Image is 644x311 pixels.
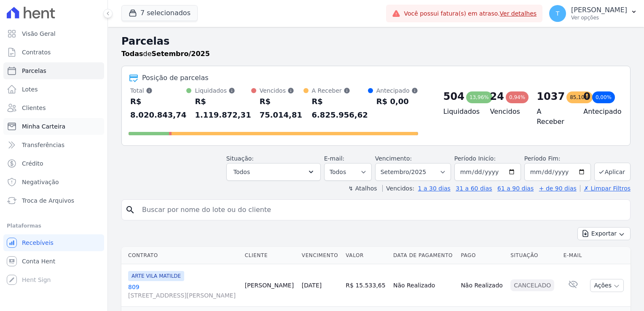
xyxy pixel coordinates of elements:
[457,247,507,264] th: Pago
[3,62,104,79] a: Parcelas
[302,282,322,289] a: [DATE]
[510,279,554,291] div: Cancelado
[3,118,104,135] a: Minha Carteira
[466,91,492,103] div: 13,96%
[241,247,298,264] th: Cliente
[22,257,55,265] span: Conta Hent
[312,86,368,95] div: A Receber
[195,86,251,95] div: Liquidados
[226,163,321,181] button: Todos
[22,67,46,75] span: Parcelas
[152,50,210,58] strong: Setembro/2025
[342,247,390,264] th: Valor
[324,155,345,162] label: E-mail:
[3,44,104,61] a: Contratos
[490,90,504,103] div: 24
[342,264,390,307] td: R$ 15.533,65
[121,247,241,264] th: Contrato
[22,141,64,149] span: Transferências
[260,95,303,122] div: R$ 75.014,81
[376,86,418,95] div: Antecipado
[7,221,101,231] div: Plataformas
[3,155,104,172] a: Crédito
[592,91,615,103] div: 0,00%
[128,271,184,281] span: ARTE VILA MATILDE
[382,185,414,192] label: Vencidos:
[137,201,627,218] input: Buscar por nome do lote ou do cliente
[22,29,56,38] span: Visão Geral
[22,196,74,205] span: Troca de Arquivos
[22,85,38,94] span: Lotes
[195,95,251,122] div: R$ 1.119.872,31
[312,95,368,122] div: R$ 6.825.956,62
[3,192,104,209] a: Troca de Arquivos
[128,291,238,300] span: [STREET_ADDRESS][PERSON_NAME]
[583,90,590,103] div: 0
[506,91,529,103] div: 0,94%
[22,104,46,112] span: Clientes
[456,185,492,192] a: 31 a 60 dias
[22,159,43,168] span: Crédito
[121,49,210,59] p: de
[130,86,186,95] div: Total
[500,10,537,17] a: Ver detalhes
[571,14,627,21] p: Ver opções
[524,154,591,163] label: Período Fim:
[580,185,631,192] a: ✗ Limpar Filtros
[537,107,570,127] h4: A Receber
[571,6,627,14] p: [PERSON_NAME]
[490,107,523,117] h4: Vencidos
[566,91,593,103] div: 85,10%
[577,227,631,240] button: Exportar
[260,86,303,95] div: Vencidos
[443,90,464,103] div: 504
[390,247,457,264] th: Data de Pagamento
[539,185,577,192] a: + de 90 dias
[3,234,104,251] a: Recebíveis
[226,155,254,162] label: Situação:
[142,73,209,83] div: Posição de parcelas
[497,185,534,192] a: 61 a 90 dias
[22,239,54,247] span: Recebíveis
[298,247,342,264] th: Vencimento
[560,247,586,264] th: E-mail
[542,2,644,25] button: T [PERSON_NAME] Ver opções
[128,283,238,300] a: 809[STREET_ADDRESS][PERSON_NAME]
[121,34,631,49] h2: Parcelas
[537,90,565,103] div: 1037
[121,50,143,58] strong: Todas
[594,163,631,181] button: Aplicar
[583,107,617,117] h4: Antecipado
[121,5,198,21] button: 7 selecionados
[3,174,104,190] a: Negativação
[404,9,537,18] span: Você possui fatura(s) em atraso.
[233,167,250,177] span: Todos
[390,264,457,307] td: Não Realizado
[443,107,477,117] h4: Liquidados
[22,178,59,186] span: Negativação
[457,264,507,307] td: Não Realizado
[590,279,624,292] button: Ações
[125,205,135,215] i: search
[130,95,186,122] div: R$ 8.020.843,74
[454,155,496,162] label: Período Inicío:
[348,185,377,192] label: ↯ Atalhos
[3,137,104,153] a: Transferências
[375,155,412,162] label: Vencimento:
[3,99,104,116] a: Clientes
[3,81,104,98] a: Lotes
[418,185,451,192] a: 1 a 30 dias
[507,247,560,264] th: Situação
[22,48,51,56] span: Contratos
[22,122,65,131] span: Minha Carteira
[3,25,104,42] a: Visão Geral
[556,11,560,16] span: T
[241,264,298,307] td: [PERSON_NAME]
[3,253,104,270] a: Conta Hent
[376,95,418,108] div: R$ 0,00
